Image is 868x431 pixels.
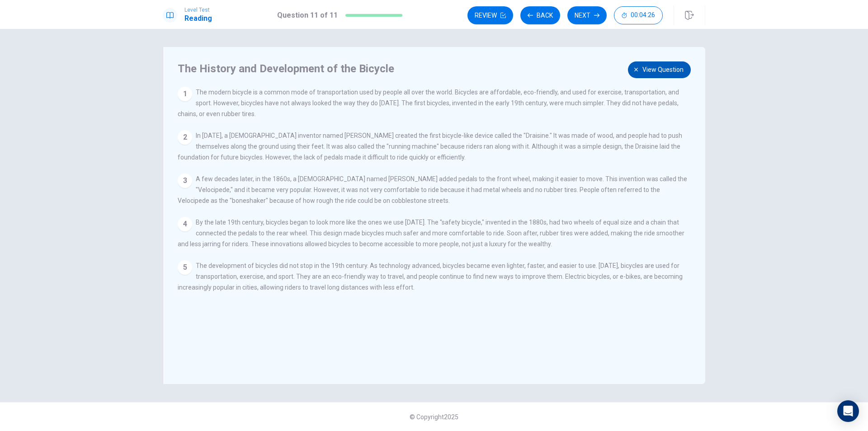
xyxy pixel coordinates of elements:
[178,219,684,248] span: By the late 19th century, bicycles began to look more like the ones we use [DATE]. The "safety bi...
[178,87,192,101] div: 1
[178,89,679,117] span: The modern bicycle is a common mode of transportation used by people all over the world. Bicycles...
[628,61,691,78] button: View question
[178,262,683,291] span: The development of bicycles did not stop in the 19th century. As technology advanced, bicycles be...
[178,175,687,204] span: A few decades later, in the 1860s, a [DEMOGRAPHIC_DATA] named [PERSON_NAME] added pedals to the f...
[642,64,684,75] span: View question
[520,6,560,24] button: Back
[467,6,513,24] button: Review
[837,400,859,422] div: Open Intercom Messenger
[277,10,338,21] h1: Question 11 of 11
[178,61,689,76] h4: The History and Development of the Bicycle
[184,13,212,24] h1: Reading
[178,260,192,275] div: 5
[410,413,458,421] span: © Copyright 2025
[178,132,682,161] span: In [DATE], a [DEMOGRAPHIC_DATA] inventor named [PERSON_NAME] created the first bicycle-like devic...
[178,173,192,188] div: 3
[178,130,192,145] div: 2
[614,6,663,24] button: 00:04:26
[631,12,655,19] span: 00:04:26
[178,217,192,231] div: 4
[184,7,212,13] span: Level Test
[567,6,607,24] button: Next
